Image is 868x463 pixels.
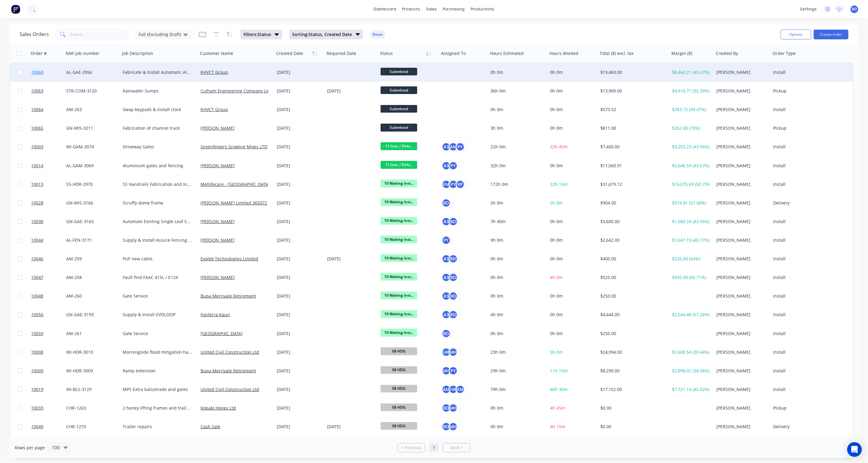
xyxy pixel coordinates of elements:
[201,181,270,187] a: Metlifecare - [GEOGRAPHIC_DATA]
[201,368,256,374] a: Bupa Merrivale Retirement
[773,219,811,225] div: Install
[244,31,271,38] span: Filters: Status
[852,6,857,12] span: BD
[716,107,766,113] div: [PERSON_NAME]
[123,237,192,243] div: Supply & Install Assure Fencing with Custom Posts.
[381,86,417,94] span: Submitted
[442,273,458,282] button: ASBD
[31,63,66,81] a: 10060
[381,236,417,243] span: 10 Waiting Inst...
[716,237,766,243] div: [PERSON_NAME]
[550,163,563,168] span: 0h 0m
[66,69,115,75] div: AL-GAE-2956
[381,291,417,299] span: 10 Waiting Inst...
[490,200,542,206] div: 5h 0m
[277,144,322,150] div: [DATE]
[672,107,710,113] div: $283.72 (49.47%)
[550,107,563,112] span: 0h 0m
[814,30,848,39] button: Create order
[292,31,352,38] span: Sorting: Status, Created Date
[277,69,322,75] div: [DATE]
[441,50,466,56] div: Assigned To
[201,386,259,392] a: United Civil Construction Ltd
[449,217,458,226] div: BD
[442,403,458,413] button: BDMH
[31,138,66,156] a: 10003
[327,50,356,56] div: Required Date
[449,161,458,170] div: PY
[490,107,542,113] div: 0h 0m
[672,200,710,206] div: $374.81 (57.68%)
[123,163,192,169] div: Aluminium gates and fencing
[66,219,115,225] div: GN-GAE-3163
[773,107,811,113] div: Install
[456,385,465,394] div: KM
[442,329,451,338] div: BD
[490,50,524,56] div: Hours Estimated
[381,217,417,225] span: 10 Waiting Inst...
[31,157,66,175] a: 10014
[31,181,43,187] span: 10013
[781,30,811,39] button: Options
[277,331,322,337] div: [DATE]
[20,31,49,37] h1: Sales Orders
[716,256,766,262] div: [PERSON_NAME]
[381,347,417,355] span: 08 HDG
[490,219,542,225] div: 7h 40m
[31,219,43,225] span: 10038
[31,424,43,430] span: 10049
[123,219,192,225] div: Automate Existing Single Leaf Swing Gate
[123,69,192,75] div: Fabricate & Install Automatic Aluminium Sliding Gate
[550,256,563,262] span: 0h 0m
[449,366,458,375] div: PY
[449,273,458,282] div: BD
[672,125,710,131] div: $252.00 (70%)
[201,405,236,411] a: Kopaki Honey Ltd
[123,256,192,262] div: Pull new cable.
[456,142,465,151] div: PY
[31,331,43,337] span: 10059
[442,385,451,394] div: AM
[716,181,766,187] div: [PERSON_NAME]
[123,107,192,113] div: Swap keypads & install clock
[201,349,259,355] a: United Civil Construction Ltd
[31,200,43,206] span: 10028
[442,310,458,319] button: ASBD
[31,312,43,318] span: 10056
[31,163,43,169] span: 10014
[600,312,664,318] div: $4,444.00
[600,107,664,113] div: $573.52
[66,293,115,299] div: AM-260
[381,68,417,75] span: Submitted
[449,385,458,394] div: HR
[550,200,563,206] span: 2h 0m
[550,144,568,150] span: 22h 45m
[442,161,451,170] div: AS
[66,50,99,56] div: NMI Job number
[31,175,66,194] a: 10013
[201,144,267,150] a: Greenfingers Growing Mixes LTD
[600,274,664,280] div: $525.00
[277,219,322,225] div: [DATE]
[371,5,400,14] a: dashboard
[449,291,458,301] div: BD
[773,144,811,150] div: Install
[550,69,563,75] span: 0h 0m
[449,180,458,189] div: PY
[490,163,542,169] div: 32h 0m
[71,28,130,41] input: Search...
[442,254,451,263] div: AS
[123,200,192,206] div: Scruffy dome frame
[490,125,542,131] div: 3h 0m
[442,403,451,413] div: BD
[200,50,233,56] div: Customer Name
[31,107,43,113] span: 10064
[381,198,417,206] span: 10 Waiting Inst...
[550,293,563,299] span: 0h 0m
[442,422,458,431] button: BDMH
[600,50,634,56] div: Total ($) excl. tax
[31,100,66,119] a: 10064
[66,312,115,318] div: GN-GAE-3193
[442,180,451,189] div: KM
[381,179,417,187] span: 10 Waiting Inst...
